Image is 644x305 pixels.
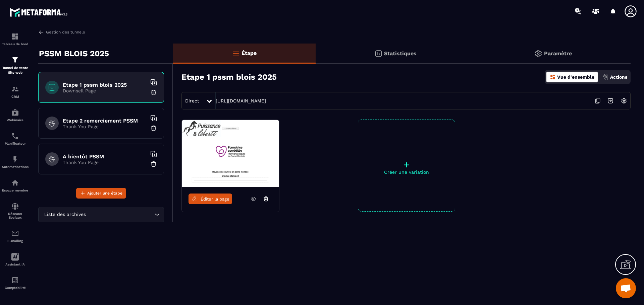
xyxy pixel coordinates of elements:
[150,125,157,132] img: trash
[2,188,29,192] p: Espace membre
[2,66,29,75] p: Tunnel de vente Site web
[2,42,29,46] p: Tableau de bord
[9,6,70,18] img: logo
[63,153,147,160] h6: A bientôt PSSM
[87,211,153,218] input: Search for option
[550,74,556,80] img: dashboard-orange.40269519.svg
[384,50,417,57] p: Statistiques
[11,155,19,163] img: automations
[182,120,279,187] img: image
[11,32,19,41] img: formation
[11,276,19,284] img: accountant
[2,286,29,290] p: Comptabilité
[616,278,636,298] div: Ouvrir le chat
[604,94,617,107] img: arrow-next.bcc2205e.svg
[11,85,19,93] img: formation
[38,29,44,35] img: arrow
[2,224,29,248] a: emailemailE-mailing
[2,248,29,271] a: Assistant IA
[11,202,19,210] img: social-network
[11,132,19,140] img: scheduler
[374,50,382,58] img: stats.20deebd0.svg
[2,51,29,80] a: formationformationTunnel de vente Site web
[76,188,126,199] button: Ajouter une étape
[2,95,29,98] p: CRM
[63,124,147,129] p: Thank You Page
[201,197,229,202] span: Éditer la page
[2,80,29,103] a: formationformationCRM
[358,169,455,175] p: Créer une variation
[150,161,157,167] img: trash
[63,82,147,88] h6: Etape 1 pssm blois 2025
[2,271,29,295] a: accountantaccountantComptabilité
[618,94,630,107] img: setting-w.858f3a88.svg
[150,89,157,96] img: trash
[2,174,29,197] a: automationsautomationsEspace membre
[2,197,29,224] a: social-networksocial-networkRéseaux Sociaux
[232,49,240,57] img: bars-o.4a397970.svg
[11,229,19,237] img: email
[87,190,122,197] span: Ajouter une étape
[534,50,542,58] img: setting-gr.5f69749f.svg
[189,194,232,204] a: Éditer la page
[557,74,594,80] p: Vue d'ensemble
[2,262,29,266] p: Assistant IA
[38,29,85,35] a: Gestion des tunnels
[241,50,257,56] p: Étape
[11,179,19,187] img: automations
[181,72,277,82] h3: Etape 1 pssm blois 2025
[544,50,572,57] p: Paramètre
[185,98,199,103] span: Direct
[11,108,19,117] img: automations
[63,118,147,124] h6: Etape 2 remerciement PSSM
[63,88,147,93] p: Downsell Page
[2,27,29,51] a: formationformationTableau de bord
[2,239,29,243] p: E-mailing
[2,103,29,127] a: automationsautomationsWebinaire
[603,74,609,80] img: actions.d6e523a2.png
[610,74,627,80] p: Actions
[43,211,87,218] span: Liste des archives
[2,165,29,169] p: Automatisations
[358,160,455,169] p: +
[39,47,109,60] p: PSSM BLOIS 2025
[38,207,164,222] div: Search for option
[2,212,29,219] p: Réseaux Sociaux
[2,150,29,174] a: automationsautomationsAutomatisations
[2,118,29,122] p: Webinaire
[2,142,29,145] p: Planificateur
[2,127,29,150] a: schedulerschedulerPlanificateur
[11,56,19,64] img: formation
[216,98,266,103] a: [URL][DOMAIN_NAME]
[63,160,147,165] p: Thank You Page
